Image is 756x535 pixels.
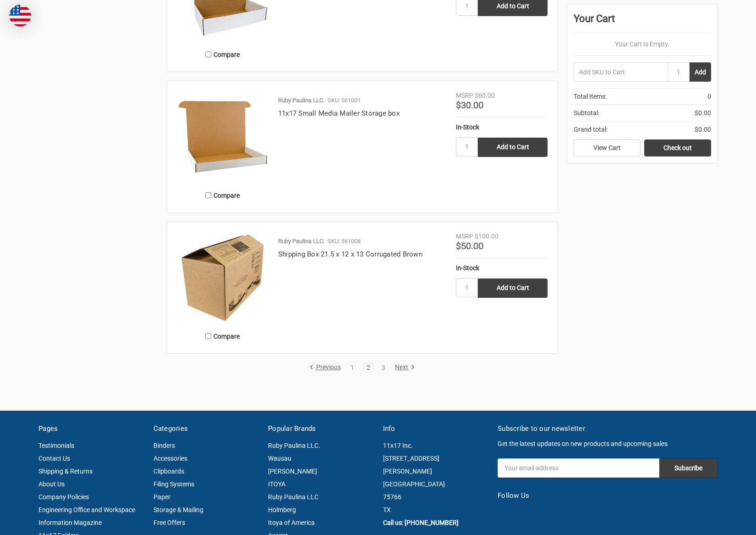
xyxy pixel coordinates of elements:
a: Call us: [PHONE_NUMBER] [383,519,459,526]
a: Next [392,363,415,372]
span: $50.00 [456,240,483,251]
label: Compare [177,188,268,203]
input: Add to Cart [478,138,548,157]
p: Ruby Paulina LLC. [278,96,324,105]
a: Previous [309,363,344,372]
div: MSRP [456,232,473,241]
input: Your email address [498,458,659,478]
a: View Cart [574,139,641,157]
a: Filing Systems [153,480,194,488]
div: In-Stock [456,263,548,273]
label: Compare [177,47,268,62]
p: Get the latest updates on new products and upcoming sales [498,439,718,449]
input: Compare [205,192,211,198]
h5: Subscribe to our newsletter [498,424,718,434]
a: Free Offers [153,519,185,526]
input: Subscribe [659,458,718,478]
a: Ruby Paulina LLC [268,493,318,501]
a: 3 [378,364,389,371]
span: $0.00 [695,108,711,118]
a: 1 [347,364,357,371]
img: Shipping Box 21.5 x 12 x 13 Corrugated Brown [177,232,268,323]
h5: Popular Brands [268,424,373,434]
a: Shipping Box 21.5 x 12 x 13 Corrugated Brown [278,250,422,258]
a: Testimonials [38,442,74,449]
input: Add SKU to Cart [574,62,668,82]
h5: Info [383,424,488,434]
p: SKU: 561001 [328,96,361,105]
a: Holmberg [268,506,296,513]
span: $100.00 [475,233,499,240]
a: Company Policies [38,493,89,501]
p: SKU: 561008 [328,237,361,246]
input: Compare [205,51,211,57]
span: Grand total: [574,125,608,134]
span: $0.00 [695,125,711,134]
a: Clipboards [153,468,184,475]
a: [PERSON_NAME] [268,468,317,475]
a: Paper [153,493,170,501]
span: $60.00 [475,92,495,99]
input: Add to Cart [478,279,548,298]
img: 11x17 Small Media Mailer Storage box [177,91,268,183]
img: duty and tax information for United States [9,5,31,27]
a: Ruby Paulina LLC. [268,442,320,449]
h5: Categories [153,424,259,434]
div: In-Stock [456,123,548,132]
span: $30.00 [456,100,483,111]
a: About Us [38,480,65,488]
a: Storage & Mailing [153,506,203,513]
a: Contact Us [38,455,70,462]
span: Total Items: [574,92,607,101]
a: Engineering Office and Workspace Information Magazine [38,506,135,526]
h5: Follow Us [498,490,718,501]
a: Binders [153,442,175,449]
span: 0 [707,92,711,101]
span: Subtotal: [574,108,599,118]
address: 11x17 Inc. [STREET_ADDRESS][PERSON_NAME] [GEOGRAPHIC_DATA] 75766 TX [383,439,488,516]
p: Ruby Paulina LLC. [278,237,324,246]
button: Add [690,62,711,82]
div: Your Cart [574,11,711,33]
a: 2 [363,364,373,371]
label: Compare [177,329,268,344]
a: Accessories [153,455,187,462]
a: Check out [644,139,711,157]
a: Shipping & Returns [38,468,93,475]
p: Your Cart Is Empty. [574,39,711,49]
a: 11x17 Small Media Mailer Storage box [278,109,400,117]
a: Wausau [268,455,291,462]
div: MSRP [456,91,473,100]
h5: Pages [38,424,144,434]
a: Itoya of America [268,519,315,526]
a: ITOYA [268,480,285,488]
input: Compare [205,333,211,339]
